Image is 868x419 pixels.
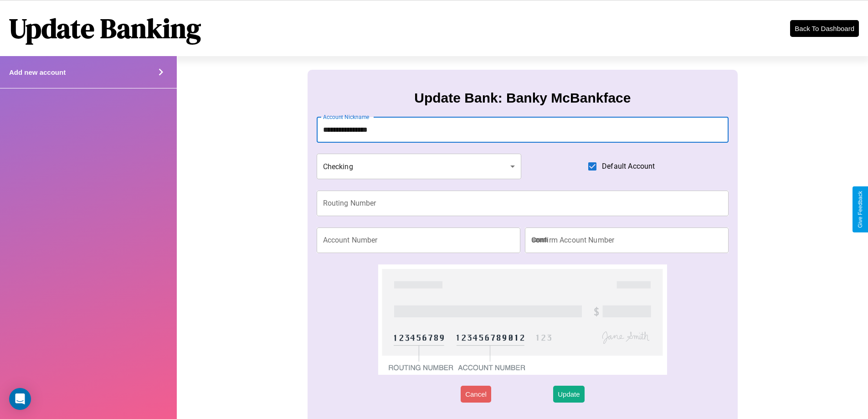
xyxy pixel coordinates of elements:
label: Account Nickname [323,113,370,121]
button: Back To Dashboard [790,20,859,37]
h1: Update Banking [9,10,201,47]
span: Default Account [602,161,655,172]
div: Checking [317,154,522,179]
button: Cancel [461,386,491,403]
button: Update [553,386,584,403]
h4: Add new account [9,68,66,76]
h3: Update Bank: Banky McBankface [414,90,631,106]
img: check [378,264,667,375]
div: Open Intercom Messenger [9,388,31,410]
div: Give Feedback [857,191,863,228]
